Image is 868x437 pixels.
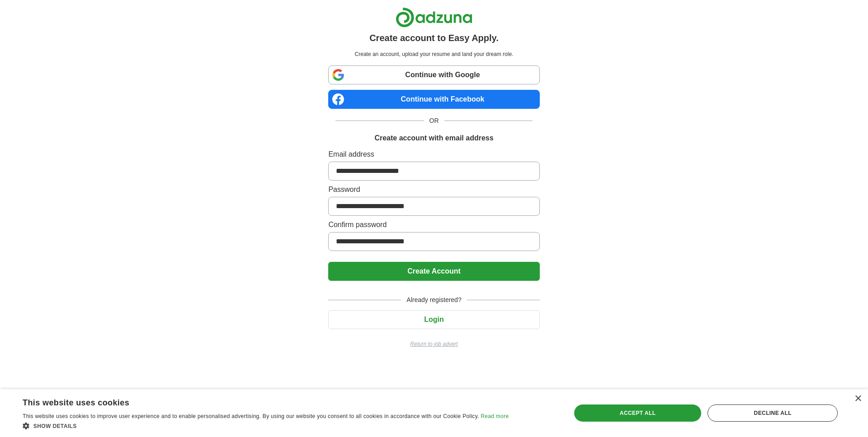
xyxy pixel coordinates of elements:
span: Already registered? [401,295,467,305]
div: Show details [23,421,509,430]
div: Decline all [708,404,838,422]
button: Login [328,310,539,329]
div: Accept all [574,404,702,422]
span: OR [424,116,444,126]
a: Login [328,316,539,323]
label: Email address [328,149,539,160]
a: Read more, opens a new window [481,413,509,419]
h1: Create account to Easy Apply. [369,31,499,45]
span: Show details [33,423,77,429]
button: Create Account [328,262,539,281]
label: Confirm password [328,219,539,230]
span: This website uses cookies to improve user experience and to enable personalised advertising. By u... [23,413,479,419]
a: Continue with Facebook [328,90,539,109]
img: Adzuna logo [396,7,472,28]
a: Return to job advert [328,340,539,348]
div: Close [854,395,861,402]
a: Continue with Google [328,65,539,84]
label: Password [328,184,539,195]
h1: Create account with email address [374,133,493,144]
p: Create an account, upload your resume and land your dream role. [330,50,538,58]
div: This website uses cookies [23,395,486,408]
